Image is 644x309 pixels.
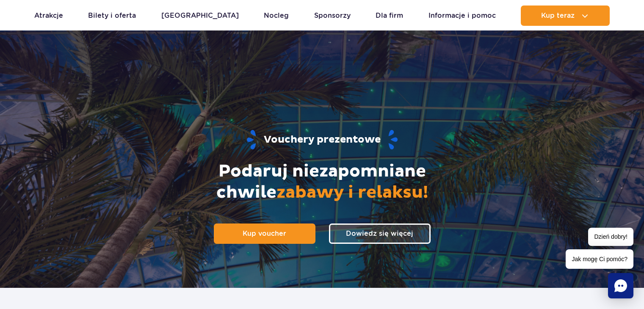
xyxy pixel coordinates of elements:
a: Atrakcje [34,6,63,26]
a: Dla firm [376,6,403,26]
span: Jak mogę Ci pomóc? [566,249,633,269]
span: zabawy i relaksu! [276,182,428,203]
a: Dowiedz się więcej [329,223,431,244]
span: Dowiedz się więcej [346,229,413,237]
a: Bilety i oferta [88,6,136,26]
a: Informacje i pomoc [428,6,496,26]
a: [GEOGRAPHIC_DATA] [161,6,239,26]
a: Sponsorzy [314,6,351,26]
h1: Vouchery prezentowe [50,129,594,151]
a: Nocleg [264,6,289,26]
span: Dzień dobry! [588,228,633,246]
a: Kup voucher [214,223,315,244]
div: Chat [608,273,633,298]
h2: Podaruj niezapomniane chwile [174,161,470,203]
span: Kup teraz [541,12,575,19]
span: Kup voucher [243,229,286,237]
button: Kup teraz [521,6,610,26]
